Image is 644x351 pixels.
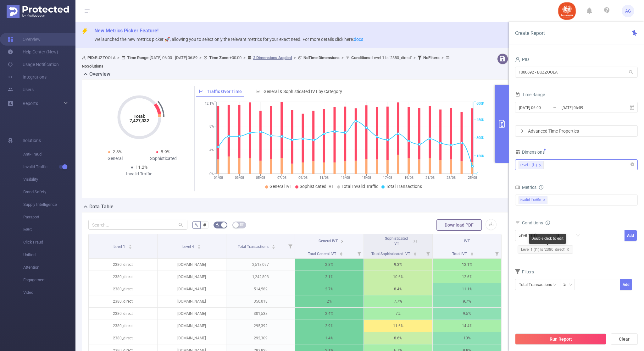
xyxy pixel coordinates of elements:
i: Filter menu [355,248,364,258]
tspan: 15/08 [362,176,371,180]
span: Sophisticated IVT [300,184,334,189]
span: Total Transactions [238,244,269,249]
div: Is [556,230,563,241]
a: Usage Notification [8,58,59,71]
span: > [115,55,121,60]
span: We launched the new metrics picker 🚀, allowing you to select only the relevant metrics for your e... [94,37,363,42]
span: Video [23,286,75,299]
span: Level 4 [182,244,195,249]
b: Conditions : [351,55,372,60]
input: End date [561,103,612,112]
span: Sophisticated IVT [385,236,408,246]
i: icon: caret-down [272,246,275,248]
i: icon: caret-down [197,246,201,248]
p: [DOMAIN_NAME] [158,295,226,307]
tspan: 600K [476,102,484,106]
p: 12.6% [433,271,501,283]
span: General IVT [319,239,338,243]
span: Engagement [23,274,75,286]
span: Level 1 Is '2380_direct' [351,55,412,60]
tspan: 300K [476,136,484,140]
span: > [292,55,298,60]
p: 2380_direct [89,259,157,271]
span: PID [515,57,529,62]
span: > [197,55,203,60]
i: Filter menu [492,248,501,258]
i: icon: caret-up [339,251,343,253]
p: 1,242,803 [226,271,295,283]
div: General [91,155,139,162]
span: Total Invalid Traffic [341,184,378,189]
p: 1.4% [295,332,364,344]
p: 2% [295,295,364,307]
span: Visibility [23,173,75,186]
a: Help Center (New) [8,46,58,58]
p: 2380_direct [89,295,157,307]
input: Start date [519,103,569,112]
tspan: 09/08 [298,176,307,180]
div: Sort [272,244,275,248]
span: > [241,55,247,60]
span: Invalid Traffic [23,161,75,173]
i: icon: user [82,56,87,60]
i: icon: info-circle [546,221,550,225]
i: icon: right [520,129,524,133]
i: icon: caret-up [197,244,201,246]
p: 12.1% [433,259,501,271]
tspan: 450K [476,118,484,122]
p: 2.9% [295,320,364,332]
i: Filter menu [424,248,432,258]
tspan: 17/08 [383,176,392,180]
p: 301,538 [226,308,295,320]
span: 2.3% [113,149,122,154]
i: icon: close [566,248,569,251]
button: Download PDF [436,219,482,231]
i: icon: caret-down [414,253,417,255]
i: icon: caret-down [339,253,343,255]
p: 8.6% [364,332,432,344]
div: Sort [339,251,343,255]
tspan: 07/08 [277,176,286,180]
span: Total IVT [452,252,468,256]
tspan: 11/08 [319,176,329,180]
span: General IVT [269,184,292,189]
span: > [412,55,418,60]
i: icon: table [240,223,244,227]
div: Level 1 (l1) [519,230,541,241]
p: 10% [433,332,501,344]
tspan: 21/08 [425,176,434,180]
tspan: 150K [476,154,484,158]
span: Unified [23,249,75,261]
p: 2.8% [295,259,364,271]
span: Supply Intelligence [23,198,75,211]
p: 10.6% [364,271,432,283]
span: BUZZOOLA [DATE] 06:00 - [DATE] 06:59 +00:00 [82,55,451,69]
span: 11.2% [136,165,147,170]
span: # [203,222,206,228]
span: IVT [464,239,470,243]
tspan: 03/08 [235,176,244,180]
a: docs [354,37,363,42]
p: 2380_direct [89,308,157,320]
p: 2380_direct [89,271,157,283]
h2: Data Table [89,203,114,211]
p: 2380_direct [89,332,157,344]
i: icon: down [569,283,573,287]
tspan: 19/08 [404,176,413,180]
i: icon: down [576,234,580,238]
p: 2.7% [295,283,364,295]
tspan: 4% [209,148,214,152]
p: 9.7% [433,295,501,307]
li: Level 1 (l1) [519,161,544,169]
div: Sort [413,251,417,255]
div: icon: rightAdvanced Time Properties [515,126,637,136]
p: 2,518,097 [226,259,295,271]
b: No Filters [423,55,440,60]
span: Traffic Over Time [207,89,242,94]
p: 11.1% [433,283,501,295]
span: % [195,222,198,228]
p: [DOMAIN_NAME] [158,259,226,271]
div: Sophisticated [139,155,188,162]
p: 2.1% [295,271,364,283]
p: 514,582 [226,283,295,295]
